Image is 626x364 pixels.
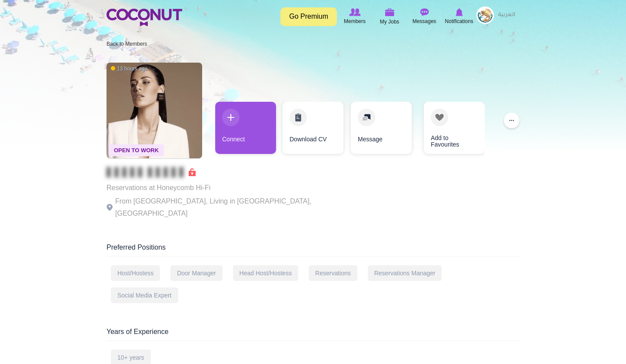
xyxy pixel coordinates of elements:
[413,17,436,26] span: Messages
[445,17,473,26] span: Notifications
[309,265,357,281] div: Reservations
[417,102,478,158] div: 4 / 4
[111,265,160,281] div: Host/Hostess
[337,7,372,27] a: Browse Members Members
[107,195,346,220] p: From [GEOGRAPHIC_DATA], Living in [GEOGRAPHIC_DATA], [GEOGRAPHIC_DATA]
[380,17,400,26] span: My Jobs
[456,8,463,16] img: Notifications
[109,144,164,156] span: Open To Work
[107,327,519,341] div: Years of Experience
[233,265,299,281] div: Head Host/Hostess
[442,7,476,27] a: Notifications Notifications
[107,41,147,47] a: Back to Members
[107,168,196,177] span: Connect to Unlock the Profile
[407,7,442,27] a: Messages Messages
[107,182,346,194] p: Reservations at Honeycomb Hi-Fi
[351,102,412,154] a: Message
[215,102,276,154] a: Connect
[111,65,147,73] span: 13 hours ago
[504,113,519,128] button: ...
[494,7,519,24] a: العربية
[420,8,429,16] img: Messages
[349,8,360,16] img: Browse Members
[283,102,343,158] div: 2 / 4
[368,265,442,281] div: Reservations Manager
[350,102,411,158] div: 3 / 4
[372,7,407,27] a: My Jobs My Jobs
[344,17,366,26] span: Members
[424,102,485,154] a: Add to Favourites
[107,243,519,257] div: Preferred Positions
[283,102,343,154] a: Download CV
[280,7,337,26] a: Go Premium
[385,8,394,16] img: My Jobs
[215,102,276,158] div: 1 / 4
[111,287,178,303] div: Social Media Expert
[107,9,182,26] img: Home
[170,265,223,281] div: Door Manager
